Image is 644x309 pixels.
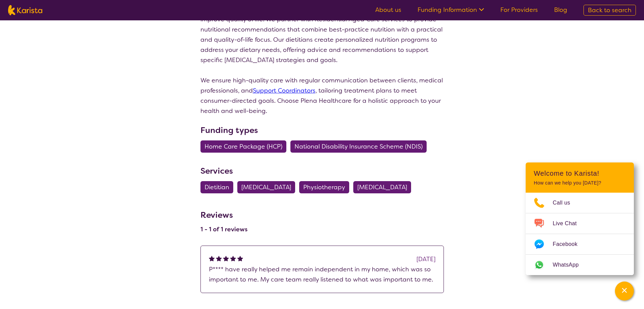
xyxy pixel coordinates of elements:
[416,254,435,264] div: [DATE]
[553,218,585,229] span: Live Chat
[200,142,290,151] a: Home Care Package (HCP)
[303,181,345,193] span: Physiotherapy
[526,255,634,275] a: Web link opens in a new tab.
[290,142,431,151] a: National Disability Insurance Scheme (NDIS)
[375,6,401,14] a: About us
[200,4,444,65] p: Plena Healthcare dietitians are passionate about using food as medicine to improve quality of lif...
[209,255,215,261] img: fullstar
[553,260,587,270] span: WhatsApp
[200,124,444,136] h3: Funding types
[418,6,484,14] a: Funding Information
[205,181,229,193] span: Dietitian
[205,140,282,153] span: Home Care Package (HCP)
[534,169,626,177] h2: Welcome to Karista!
[357,181,407,193] span: [MEDICAL_DATA]
[237,255,243,261] img: fullstar
[500,6,538,14] a: For Providers
[200,183,237,191] a: Dietitian
[237,183,299,191] a: [MEDICAL_DATA]
[299,183,353,191] a: Physiotherapy
[294,140,423,153] span: National Disability Insurance Scheme (NDIS)
[200,165,444,177] h3: Services
[526,162,634,275] div: Channel Menu
[200,75,444,116] p: We ensure high-quality care with regular communication between clients, medical professionals, an...
[553,239,586,249] span: Facebook
[534,180,626,186] p: How can we help you [DATE]?
[526,193,634,275] ul: Choose channel
[241,181,291,193] span: [MEDICAL_DATA]
[230,255,236,261] img: fullstar
[554,6,567,14] a: Blog
[253,86,315,95] a: Support Coordinators
[200,206,247,221] h3: Reviews
[223,255,229,261] img: fullstar
[553,198,578,208] span: Call us
[209,264,435,285] p: P**** have really helped me remain independent in my home, which was so important to me. My care ...
[200,225,247,233] h4: 1 - 1 of 1 reviews
[353,183,415,191] a: [MEDICAL_DATA]
[216,255,222,261] img: fullstar
[8,5,42,15] img: Karista logo
[588,6,631,14] span: Back to search
[583,5,636,16] a: Back to search
[615,282,634,301] button: Channel Menu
